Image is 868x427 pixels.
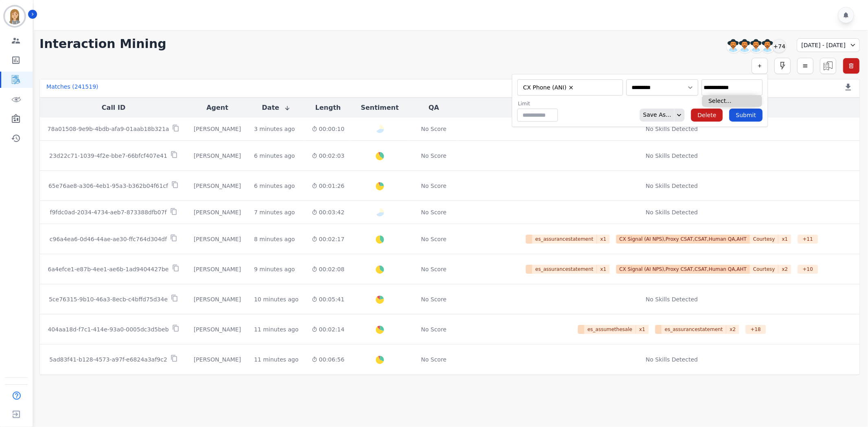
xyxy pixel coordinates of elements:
[518,100,558,107] label: Limit
[254,325,298,333] div: 11 minutes ago
[421,152,447,160] div: No Score
[312,208,345,216] div: 00:03:42
[616,235,750,244] span: CX Signal (AI NPS),Proxy CSAT,CSAT,Human QA,AHT
[778,235,791,244] span: x 1
[50,208,167,216] p: f9fdc0ad-2034-4734-aeb7-873388dfb07f
[520,84,577,91] li: CX Phone (ANI)
[312,325,345,333] div: 00:02:14
[704,83,761,92] ul: selected options
[49,152,167,160] p: 23d22c71-1039-4f2e-bbe7-66bfcf407e41
[194,295,241,303] div: [PERSON_NAME]
[662,325,727,334] span: es_assurancestatement
[194,152,241,160] div: [PERSON_NAME]
[532,235,597,244] span: es_assurancestatement
[640,109,671,122] div: Save As...
[421,208,447,216] div: No Score
[798,235,818,244] div: + 11
[254,152,295,160] div: 6 minutes ago
[797,38,860,52] div: [DATE] - [DATE]
[646,152,698,160] div: No Skills Detected
[646,295,698,303] div: No Skills Detected
[584,325,636,334] span: es_assumethesale
[750,235,779,244] span: Courtesy
[421,182,447,190] div: No Score
[421,125,447,133] div: No Score
[312,152,345,160] div: 00:02:03
[312,125,345,133] div: 00:00:10
[254,295,298,303] div: 10 minutes ago
[312,235,345,243] div: 00:02:17
[5,7,24,26] img: Bordered avatar
[361,103,399,113] button: Sentiment
[254,355,298,364] div: 11 minutes ago
[312,355,345,364] div: 00:06:56
[726,325,739,334] span: x 2
[48,265,169,273] p: 6a4efce1-e87b-4ee1-ae6b-1ad9404427be
[254,235,295,243] div: 8 minutes ago
[746,325,766,334] div: + 18
[646,125,698,133] div: No Skills Detected
[49,295,168,303] p: 5ce76315-9b10-46a3-8ecb-c4bffd75d34e
[194,265,241,273] div: [PERSON_NAME]
[194,325,241,333] div: [PERSON_NAME]
[194,208,241,216] div: [PERSON_NAME]
[194,235,241,243] div: [PERSON_NAME]
[421,325,447,333] div: No Score
[194,182,241,190] div: [PERSON_NAME]
[597,265,610,274] span: x 1
[772,39,786,53] div: +74
[194,125,241,133] div: [PERSON_NAME]
[421,355,447,364] div: No Score
[750,265,779,274] span: Courtesy
[48,325,168,333] p: 404aa18d-f7c1-414e-93a0-0005dc3d5beb
[312,182,345,190] div: 00:01:26
[48,182,168,190] p: 65e76ae8-a306-4eb1-95a3-b362b04f61cf
[50,235,167,243] p: c96a4ea6-0d46-44ae-ae30-ffc764d304df
[421,235,447,243] div: No Score
[254,125,295,133] div: 3 minutes ago
[39,37,166,51] h1: Interaction Mining
[778,265,791,274] span: x 2
[597,235,610,244] span: x 1
[421,265,447,273] div: No Score
[254,182,295,190] div: 6 minutes ago
[532,265,597,274] span: es_assurancestatement
[646,355,698,364] div: No Skills Detected
[646,182,698,190] div: No Skills Detected
[568,85,574,91] button: Remove CX Phone (ANI)
[206,103,228,113] button: Agent
[519,83,618,92] ul: selected options
[262,103,291,113] button: Date
[798,265,818,274] div: + 10
[691,109,723,122] button: Delete
[312,295,345,303] div: 00:05:41
[48,125,169,133] p: 78a01508-9e9b-4bdb-afa9-01aab18b321a
[102,103,125,113] button: Call ID
[702,95,762,107] li: Select...
[46,83,98,94] div: Matches ( 241519 )
[421,295,447,303] div: No Score
[636,325,649,334] span: x 1
[616,265,750,274] span: CX Signal (AI NPS),Proxy CSAT,CSAT,Human QA,AHT
[254,265,295,273] div: 9 minutes ago
[194,355,241,364] div: [PERSON_NAME]
[254,208,295,216] div: 7 minutes ago
[429,103,439,113] button: QA
[646,208,698,216] div: No Skills Detected
[729,109,763,122] button: Submit
[315,103,341,113] button: Length
[49,355,167,364] p: 5ad83f41-b128-4573-a97f-e6824a3af9c2
[312,265,345,273] div: 00:02:08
